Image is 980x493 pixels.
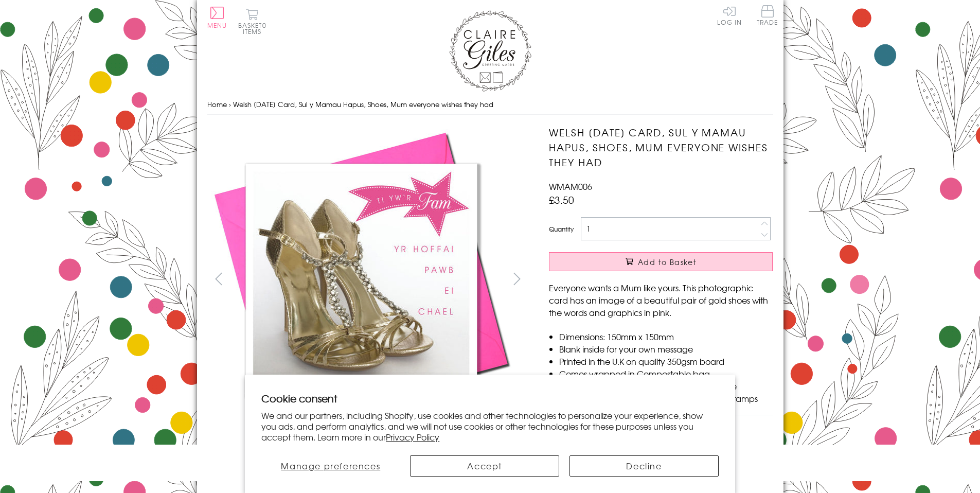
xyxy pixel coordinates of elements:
[207,99,227,109] a: Home
[261,410,719,442] p: We and our partners, including Shopify, use cookies and other technologies to personalize your ex...
[207,7,227,28] button: Menu
[207,267,230,290] button: prev
[261,455,400,477] button: Manage preferences
[757,5,778,27] a: Trade
[410,455,559,477] button: Accept
[559,343,773,355] li: Blank inside for your own message
[261,391,719,406] h2: Cookie consent
[549,252,773,271] button: Add to Basket
[549,192,574,207] span: £3.50
[559,330,773,343] li: Dimensions: 150mm x 150mm
[229,99,231,109] span: ›
[207,94,773,115] nav: breadcrumbs
[559,367,773,380] li: Comes wrapped in Compostable bag
[505,267,528,290] button: next
[281,460,380,472] span: Manage preferences
[549,125,773,169] h1: Welsh [DATE] Card, Sul y Mamau Hapus, Shoes, Mum everyone wishes they had
[207,125,516,434] img: Welsh Mother's Day Card, Sul y Mamau Hapus, Shoes, Mum everyone wishes they had
[549,180,592,192] span: WMAM006
[638,257,697,267] span: Add to Basket
[549,281,773,319] p: Everyone wants a Mum like yours. This photographic card has an image of a beautiful pair of gold ...
[549,224,574,234] label: Quantity
[757,5,778,25] span: Trade
[238,8,266,34] button: Basket0 items
[207,21,227,30] span: Menu
[717,5,742,25] a: Log In
[233,99,493,109] span: Welsh [DATE] Card, Sul y Mamau Hapus, Shoes, Mum everyone wishes they had
[386,431,439,443] a: Privacy Policy
[449,10,531,92] img: Claire Giles Greetings Cards
[243,21,266,36] span: 0 items
[559,355,773,367] li: Printed in the U.K on quality 350gsm board
[569,455,719,477] button: Decline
